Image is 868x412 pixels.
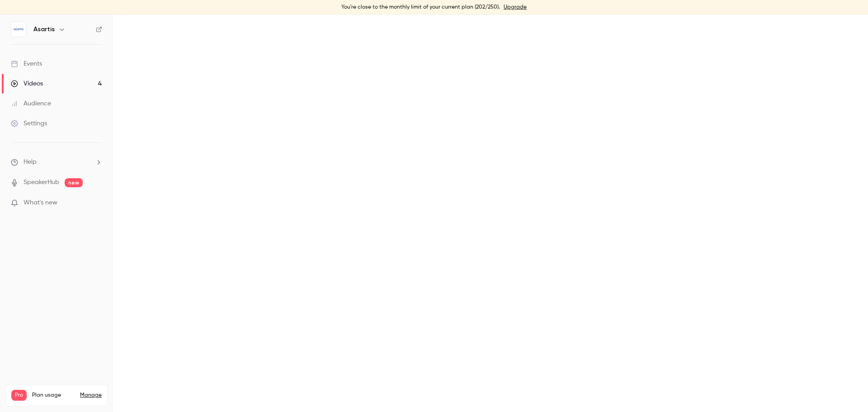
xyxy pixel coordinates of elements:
a: Upgrade [504,4,527,11]
img: Asartis [11,22,26,37]
li: help-dropdown-opener [11,157,102,167]
span: What's new [24,198,57,208]
iframe: Noticeable Trigger [91,199,102,207]
a: SpeakerHub [24,178,59,187]
h6: Asartis [33,25,55,34]
div: Events [11,59,42,68]
span: new [65,178,83,187]
a: Manage [80,392,102,399]
span: Plan usage [32,392,75,399]
span: Pro [11,390,27,401]
div: Audience [11,99,51,108]
span: Help [24,157,37,167]
div: Videos [11,79,43,88]
div: Settings [11,119,47,128]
